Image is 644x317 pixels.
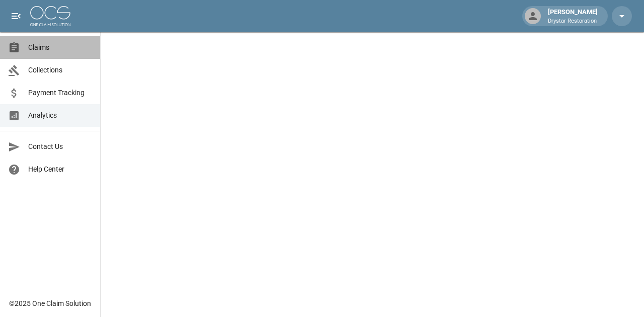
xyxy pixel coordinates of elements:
[28,65,92,75] span: Collections
[30,6,70,26] img: ocs-logo-white-transparent.png
[548,17,598,26] p: Drystar Restoration
[28,42,92,53] span: Claims
[28,110,92,121] span: Analytics
[101,32,644,314] iframe: Embedded Dashboard
[28,88,92,98] span: Payment Tracking
[28,141,92,152] span: Contact Us
[9,298,91,308] div: © 2025 One Claim Solution
[28,164,92,175] span: Help Center
[6,6,26,26] button: open drawer
[544,7,602,25] div: [PERSON_NAME]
